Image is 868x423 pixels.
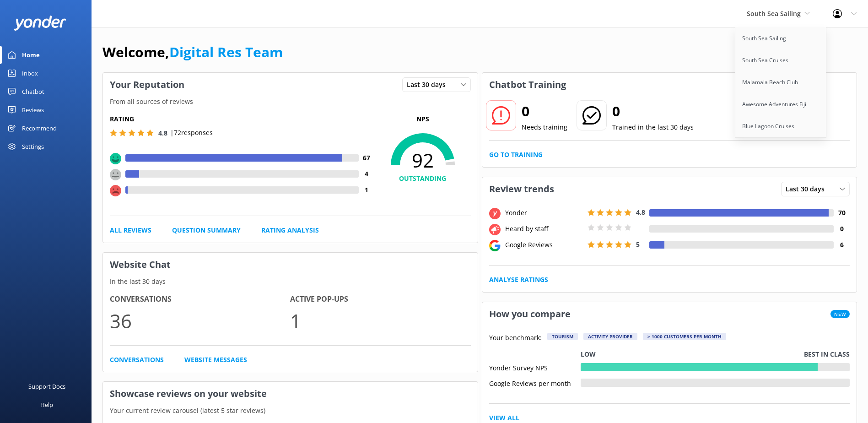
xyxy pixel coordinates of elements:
[103,277,478,287] p: In the last 30 days
[482,302,577,326] h3: How you compare
[735,93,827,115] a: Awesome Adventures Fiji
[636,240,640,249] span: 5
[489,363,581,371] div: Yonder Survey NPS
[612,122,694,132] p: Trained in the last 30 days
[489,413,519,423] a: View All
[170,128,213,138] p: | 72 responses
[184,355,247,365] a: Website Messages
[40,396,53,414] div: Help
[747,9,801,18] span: South Sea Sailing
[103,97,478,107] p: From all sources of reviews
[503,240,585,250] div: Google Reviews
[110,114,375,124] h5: Rating
[158,129,167,137] span: 4.8
[489,379,581,387] div: Google Reviews per month
[735,27,827,49] a: South Sea Sailing
[407,80,451,90] span: Last 30 days
[735,71,827,93] a: Malamala Beach Club
[290,305,470,336] p: 1
[359,153,375,163] h4: 67
[547,333,578,340] div: Tourism
[834,208,850,218] h4: 70
[482,177,561,201] h3: Review trends
[375,174,471,184] h4: OUTSTANDING
[612,100,694,122] h2: 0
[522,100,567,122] h2: 0
[489,150,543,160] a: Go to Training
[830,310,850,318] span: New
[489,275,548,285] a: Analyse Ratings
[110,225,151,235] a: All Reviews
[581,349,596,359] p: Low
[735,49,827,71] a: South Sea Cruises
[834,240,850,250] h4: 6
[110,293,290,305] h4: Conversations
[110,355,164,365] a: Conversations
[22,137,44,156] div: Settings
[482,73,573,97] h3: Chatbot Training
[22,119,57,137] div: Recommend
[22,46,40,64] div: Home
[110,305,290,336] p: 36
[103,382,478,406] h3: Showcase reviews on your website
[290,293,470,305] h4: Active Pop-ups
[14,16,66,31] img: yonder-white-logo.png
[103,73,191,97] h3: Your Reputation
[522,122,567,132] p: Needs training
[102,41,283,63] h1: Welcome,
[834,224,850,234] h4: 0
[22,101,44,119] div: Reviews
[503,224,585,234] div: Heard by staff
[786,184,830,194] span: Last 30 days
[375,114,471,124] p: NPS
[503,208,585,218] div: Yonder
[489,333,542,344] p: Your benchmark:
[103,406,478,416] p: Your current review carousel (latest 5 star reviews)
[169,43,283,61] a: Digital Res Team
[735,115,827,137] a: Blue Lagoon Cruises
[22,82,44,101] div: Chatbot
[359,169,375,179] h4: 4
[359,185,375,195] h4: 1
[103,253,478,277] h3: Website Chat
[172,225,241,235] a: Question Summary
[22,64,38,82] div: Inbox
[583,333,637,340] div: Activity Provider
[643,333,726,340] div: > 1000 customers per month
[261,225,319,235] a: Rating Analysis
[636,208,645,217] span: 4.8
[804,349,850,359] p: Best in class
[28,377,65,396] div: Support Docs
[375,149,471,172] span: 92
